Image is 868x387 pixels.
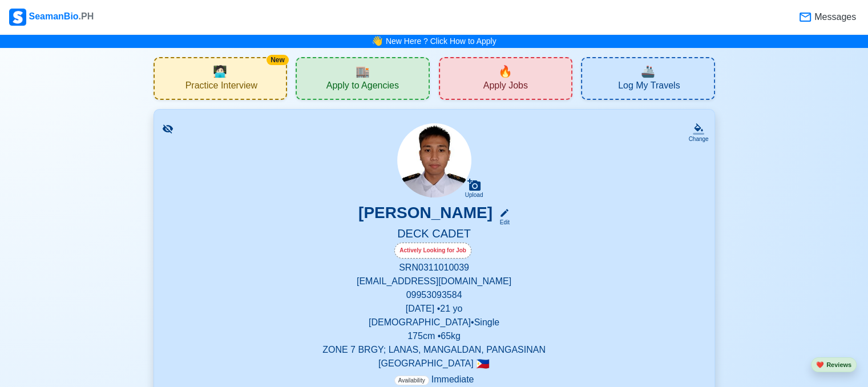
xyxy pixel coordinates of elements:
div: Actively Looking for Job [394,243,471,259]
span: heart [816,361,824,368]
span: Log My Travels [618,80,680,94]
div: New [267,55,289,65]
div: SeamanBio [9,9,94,26]
p: Immediate [394,373,474,386]
div: Upload [465,192,483,199]
a: New Here ? Click How to Apply [386,37,496,46]
span: Practice Interview [185,80,257,94]
span: Apply Jobs [483,80,528,94]
span: 🇵🇭 [476,358,490,369]
span: agencies [356,63,370,80]
img: Logo [9,9,26,26]
span: .PH [79,11,94,21]
span: Apply to Agencies [326,80,399,94]
p: [GEOGRAPHIC_DATA] [168,357,701,370]
p: [DEMOGRAPHIC_DATA] • Single [168,316,701,329]
span: bell [369,32,386,50]
button: heartReviews [811,357,857,373]
p: SRN 0311010039 [168,261,701,275]
span: new [498,63,512,80]
span: interview [213,63,227,80]
h5: DECK CADET [168,227,701,243]
p: 175 cm • 65 kg [168,329,701,343]
span: travel [641,63,655,80]
p: 09953093584 [168,288,701,302]
span: Messages [812,10,856,24]
p: [EMAIL_ADDRESS][DOMAIN_NAME] [168,275,701,288]
p: [DATE] • 21 yo [168,302,701,316]
div: Change [688,135,708,143]
p: ZONE 7 BRGY; LANAS, MANGALDAN, PANGASINAN [168,343,701,357]
h3: [PERSON_NAME] [358,203,492,227]
div: Edit [495,218,510,227]
span: Availability [394,376,429,385]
